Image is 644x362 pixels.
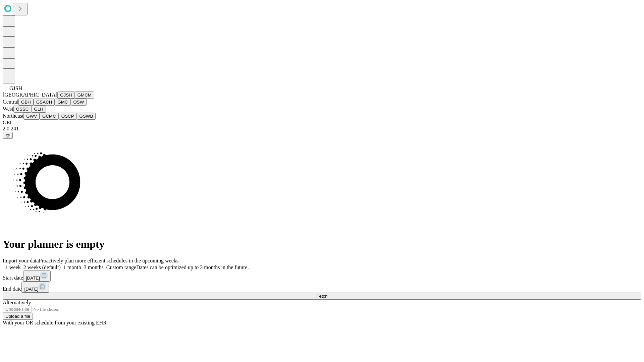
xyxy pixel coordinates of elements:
[3,293,641,300] button: Fetch
[3,106,13,112] span: West
[23,113,40,120] button: GWV
[3,99,18,105] span: Central
[23,264,61,270] span: 2 weeks (default)
[23,270,51,282] button: [DATE]
[3,92,57,98] span: [GEOGRAPHIC_DATA]
[59,113,77,120] button: OSCP
[316,294,327,299] span: Fetch
[26,276,40,281] span: [DATE]
[77,113,96,120] button: GSWB
[75,92,94,99] button: GMCM
[106,264,136,270] span: Custom range
[55,99,70,106] button: GMC
[3,258,39,263] span: Import your data
[3,313,33,320] button: Upload a file
[136,264,249,270] span: Dates can be optimized up to 3 months in the future.
[3,300,31,305] span: Alternatively
[3,113,23,119] span: Northeast
[3,270,641,282] div: Start date
[63,264,81,270] span: 1 month
[3,126,641,132] div: 2.0.241
[3,238,641,250] h1: Your planner is empty
[40,113,59,120] button: GCMC
[3,282,641,293] div: End date
[3,120,641,126] div: GEI
[9,85,22,91] span: GJSH
[24,287,38,292] span: [DATE]
[5,133,10,138] span: @
[21,282,49,293] button: [DATE]
[34,99,55,106] button: GSACH
[3,320,107,325] span: With your OR schedule from your existing EHR
[71,99,87,106] button: OSW
[13,106,32,113] button: OSSC
[18,99,34,106] button: GBH
[5,264,21,270] span: 1 week
[84,264,104,270] span: 3 months
[31,106,46,113] button: GLH
[57,92,75,99] button: GJSH
[39,258,180,263] span: Proactively plan more efficient schedules in the upcoming weeks.
[3,132,13,139] button: @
